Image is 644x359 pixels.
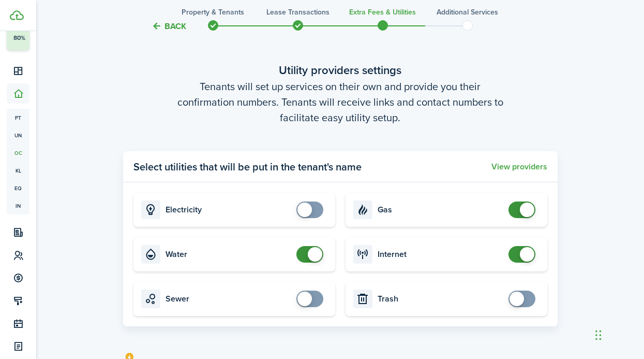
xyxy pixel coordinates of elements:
button: Back [152,21,186,32]
p: 80% [13,34,26,42]
card-title: Gas [378,205,503,214]
h3: Lease Transactions [266,7,330,18]
h3: Property & Tenants [182,7,244,18]
card-title: Internet [378,250,503,259]
card-title: Water [166,250,291,259]
a: in [7,197,29,214]
a: pt [7,109,29,126]
a: eq [7,179,29,197]
img: TenantCloud [10,10,24,20]
card-title: Electricity [166,205,291,214]
button: View providers [491,162,547,171]
wizard-step-header-description: Tenants will set up services on their own and provide you their confirmation numbers. Tenants wil... [123,79,558,125]
a: un [7,126,29,144]
wizard-step-header-title: Utility providers settings [123,62,558,79]
h3: Additional Services [437,7,498,18]
a: kl [7,162,29,179]
iframe: Chat Widget [592,309,644,359]
card-title: Trash [378,294,503,304]
div: Drag [595,320,602,351]
button: 80% [7,13,93,50]
h3: Extra fees & Utilities [349,7,416,18]
a: oc [7,144,29,162]
card-title: Sewer [166,294,291,304]
panel-main-title: Select utilities that will be put in the tenant's name [133,159,362,175]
